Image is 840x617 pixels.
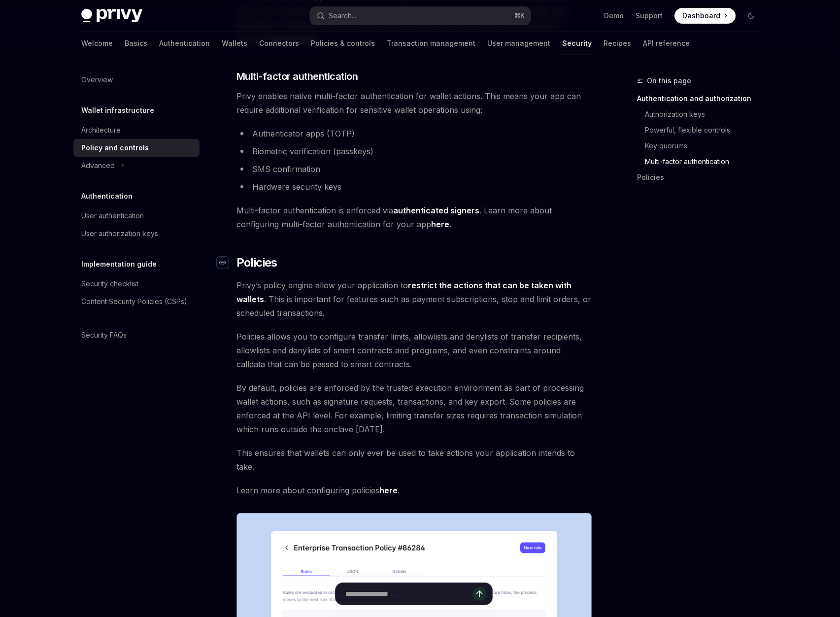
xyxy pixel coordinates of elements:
[73,293,200,310] a: Content Security Policies (CSPs)
[259,32,299,55] a: Connectors
[81,296,187,308] div: Content Security Policies (CSPs)
[236,69,358,83] span: Multi-factor authentication
[393,206,479,216] a: authenticated signers
[81,9,142,23] img: dark logo
[345,583,472,605] input: Ask a question...
[222,32,247,55] a: Wallets
[329,10,356,22] div: Search...
[236,89,592,117] span: Privy enables native multi-factor authentication for wallet actions. This means your app can requ...
[73,207,200,225] a: User authentication
[81,190,133,202] h5: Authentication
[311,32,375,55] a: Policies & controls
[236,278,592,320] span: Privy’s policy engine allow your application to . This is important for features such as payment ...
[81,210,144,222] div: User authentication
[310,7,531,25] button: Search...⌘K
[81,142,149,154] div: Policy and controls
[81,32,113,55] a: Welcome
[682,11,720,21] span: Dashboard
[643,32,690,55] a: API reference
[472,587,486,601] button: Send message
[647,75,691,87] span: On this page
[637,106,767,122] a: Authorization keys
[81,160,115,171] div: Advanced
[236,204,592,231] span: Multi-factor authentication is enforced via . Learn more about configuring multi-factor authentic...
[81,258,157,270] h5: Implementation guide
[674,8,736,24] a: Dashboard
[217,255,236,271] a: Navigate to header
[636,11,663,21] a: Support
[743,8,759,24] button: Toggle dark mode
[387,32,475,55] a: Transaction management
[73,326,200,344] a: Security FAQs
[125,32,147,55] a: Basics
[637,138,767,154] a: Key quorums
[637,154,767,170] a: Multi-factor authentication
[81,124,121,136] div: Architecture
[81,329,127,341] div: Security FAQs
[73,157,200,174] button: Advanced
[487,32,550,55] a: User management
[236,381,592,436] span: By default, policies are enforced by the trusted execution environment as part of processing wall...
[514,12,525,20] span: ⌘ K
[81,278,138,290] div: Security checklist
[637,91,767,106] a: Authentication and authorization
[637,122,767,138] a: Powerful, flexible controls
[604,11,624,21] a: Demo
[562,32,592,55] a: Security
[73,71,200,89] a: Overview
[236,255,277,271] span: Policies
[81,74,113,86] div: Overview
[236,483,592,497] span: Learn more about configuring policies .
[236,144,592,158] li: Biometric verification (passkeys)
[379,485,398,496] a: here
[236,162,592,176] li: SMS confirmation
[81,228,158,240] div: User authorization keys
[73,139,200,157] a: Policy and controls
[637,170,767,185] a: Policies
[73,225,200,242] a: User authorization keys
[159,32,210,55] a: Authentication
[73,121,200,139] a: Architecture
[236,127,592,140] li: Authenticator apps (TOTP)
[236,446,592,474] span: This ensures that wallets can only ever be used to take actions your application intends to take.
[236,180,592,194] li: Hardware security keys
[431,219,449,230] a: here
[81,104,154,116] h5: Wallet infrastructure
[604,32,631,55] a: Recipes
[236,330,592,371] span: Policies allows you to configure transfer limits, allowlists and denylists of transfer recipients...
[73,275,200,293] a: Security checklist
